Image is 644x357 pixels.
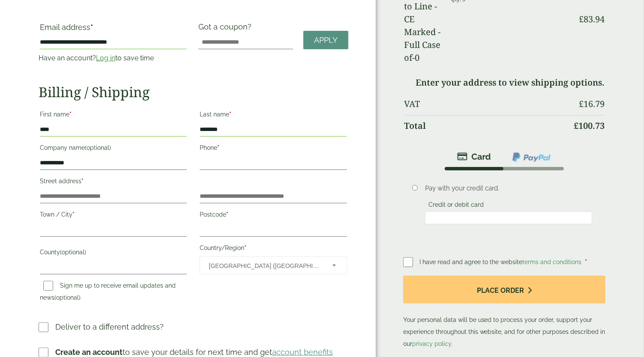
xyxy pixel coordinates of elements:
[40,175,187,190] label: Street address
[403,276,605,350] p: Your personal data will be used to process your order, support your experience throughout this we...
[229,111,231,118] abbr: required
[579,13,584,25] span: £
[404,72,605,93] td: Enter your address to view shipping options.
[43,281,53,291] input: Sign me up to receive email updates and news(optional)
[425,201,487,211] label: Credit or debit card
[412,340,451,347] a: privacy policy
[579,13,605,25] bdi: 83.94
[40,24,187,36] label: Email address
[585,259,587,265] abbr: required
[404,94,568,114] th: VAT
[314,36,338,45] span: Apply
[69,111,72,118] abbr: required
[200,242,347,256] label: Country/Region
[217,144,219,151] abbr: required
[90,23,93,32] abbr: required
[403,276,605,303] button: Place order
[457,152,491,162] img: stripe.png
[200,208,347,223] label: Postcode
[85,144,111,151] span: (optional)
[512,152,551,163] img: ppcp-gateway.png
[40,142,187,156] label: Company name
[404,115,568,136] th: Total
[96,54,115,62] a: Log in
[200,108,347,123] label: Last name
[39,84,348,100] h2: Billing / Shipping
[72,211,75,218] abbr: required
[55,348,123,357] strong: Create an account
[425,184,592,193] p: Pay with your credit card.
[579,98,605,110] bdi: 16.79
[226,211,228,218] abbr: required
[55,321,164,333] p: Deliver to a different address?
[54,294,81,301] span: (optional)
[272,348,333,357] a: account benefits
[574,120,578,131] span: £
[40,208,187,223] label: Town / City
[40,246,187,261] label: County
[40,282,176,303] label: Sign me up to receive email updates and news
[200,256,347,274] span: Country/Region
[574,120,605,131] bdi: 100.73
[244,244,246,251] abbr: required
[209,257,321,275] span: United Kingdom (UK)
[40,108,187,123] label: First name
[39,53,188,63] p: Have an account? to save time
[81,178,84,184] abbr: required
[303,31,348,49] a: Apply
[428,214,590,222] iframe: Secure card payment input frame
[523,259,582,265] a: terms and conditions
[420,259,584,265] span: I have read and agree to the website
[60,249,86,256] span: (optional)
[200,142,347,156] label: Phone
[198,22,255,36] label: Got a coupon?
[579,98,584,110] span: £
